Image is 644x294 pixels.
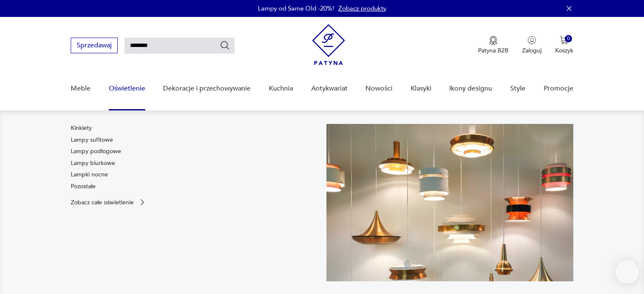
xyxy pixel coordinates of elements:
iframe: Smartsupp widget button [615,260,639,284]
a: Kuchnia [269,72,293,105]
button: Patyna B2B [478,36,509,55]
a: Zobacz produkty [338,4,386,13]
p: Koszyk [555,47,573,55]
a: Lampy biurkowe [71,159,115,168]
button: Zaloguj [522,36,542,55]
button: Sprzedawaj [71,38,118,53]
a: Meble [71,72,91,105]
a: Oświetlenie [109,72,145,105]
a: Kinkiety [71,124,92,132]
a: Antykwariat [311,72,348,105]
div: 0 [565,35,572,42]
a: Klasyki [411,72,431,105]
img: Ikona koszyka [560,36,568,44]
p: Zobacz całe oświetlenie [71,200,134,205]
a: Nowości [365,72,392,105]
a: Style [510,72,525,105]
a: Ikona medaluPatyna B2B [478,36,509,55]
a: Lampy podłogowe [71,147,121,156]
a: Promocje [544,72,573,105]
a: Ikony designu [449,72,492,105]
a: Sprzedawaj [71,43,118,49]
p: Lampy od Same Old -20%! [258,4,334,13]
p: Zaloguj [522,47,542,55]
img: a9d990cd2508053be832d7f2d4ba3cb1.jpg [326,124,573,281]
a: Lampki nocne [71,170,108,179]
img: Ikona medalu [489,36,498,45]
a: Lampy sufitowe [71,136,113,144]
img: Patyna - sklep z meblami i dekoracjami vintage [312,24,345,65]
button: Szukaj [220,40,230,50]
p: Patyna B2B [478,47,509,55]
a: Zobacz całe oświetlenie [71,198,146,206]
a: Pozostałe [71,182,96,191]
img: Ikonka użytkownika [528,36,536,44]
a: Dekoracje i przechowywanie [163,72,251,105]
button: 0Koszyk [555,36,573,55]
